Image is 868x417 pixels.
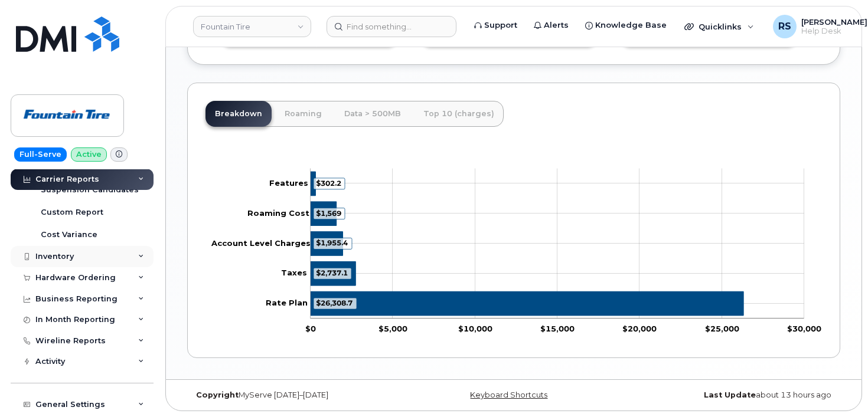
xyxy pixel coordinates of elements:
[327,16,456,37] input: Find something...
[466,14,526,37] a: Support
[316,208,341,217] tspan: $1,569
[205,101,272,127] a: Breakdown
[704,390,756,399] strong: Last Update
[316,238,348,247] tspan: $1,955.4
[211,168,821,333] g: Chart
[595,19,667,31] span: Knowledge Base
[335,101,410,127] a: Data > 500MB
[470,390,547,399] a: Keyboard Shortcuts
[801,17,867,27] span: [PERSON_NAME]
[316,268,348,277] tspan: $2,737.1
[540,323,575,333] tspan: $15,000
[526,14,577,37] a: Alerts
[577,14,675,37] a: Knowledge Base
[193,16,311,37] a: Fountain Tire
[817,366,859,408] iframe: Messenger Launcher
[544,19,569,31] span: Alerts
[281,268,307,277] tspan: Taxes
[211,238,311,247] tspan: Account Level Charges
[275,101,331,127] a: Roaming
[247,208,309,217] tspan: Roaming Cost
[458,323,492,333] tspan: $10,000
[311,172,743,316] g: Series
[676,15,762,38] div: Quicklinks
[484,19,517,31] span: Support
[266,298,308,307] tspan: Rate Plan
[316,298,353,307] tspan: $26,308.7
[196,390,239,399] strong: Copyright
[414,101,504,127] a: Top 10 (charges)
[801,27,867,36] span: Help Desk
[305,323,316,333] tspan: $0
[622,323,657,333] tspan: $20,000
[187,390,405,400] div: MyServe [DATE]–[DATE]
[269,178,308,188] tspan: Features
[316,178,341,187] tspan: $302.2
[778,19,791,34] span: RS
[705,323,739,333] tspan: $25,000
[787,323,821,333] tspan: $30,000
[378,323,407,333] tspan: $5,000
[699,22,742,31] span: Quicklinks
[622,390,840,400] div: about 13 hours ago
